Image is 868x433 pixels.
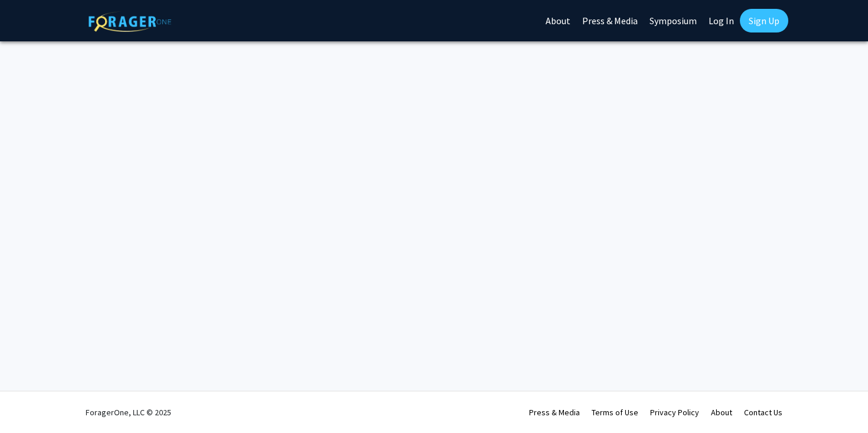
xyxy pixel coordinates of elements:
img: ForagerOne Logo [89,11,171,32]
a: Press & Media [529,407,580,418]
a: Contact Us [744,407,782,418]
a: Terms of Use [592,407,638,418]
a: Privacy Policy [650,407,699,418]
a: About [711,407,732,418]
a: Sign Up [740,9,788,32]
div: ForagerOne, LLC © 2025 [86,392,171,433]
